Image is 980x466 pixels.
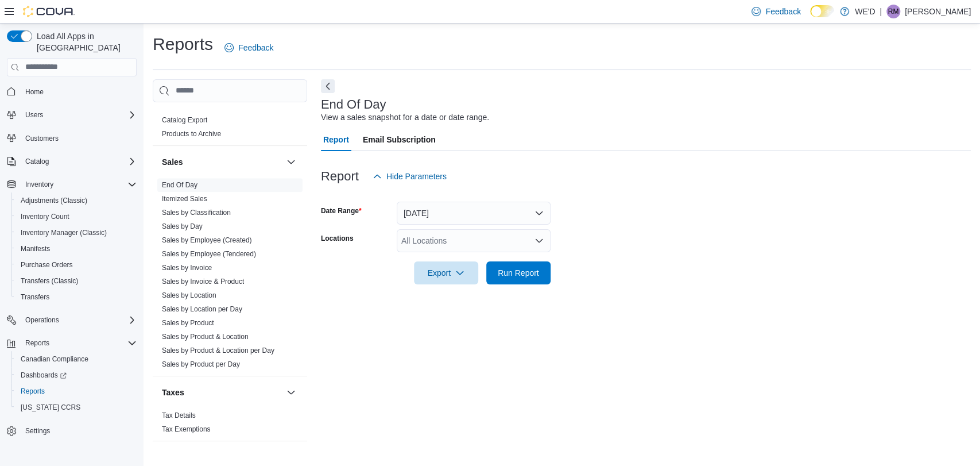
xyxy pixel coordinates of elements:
button: Products [284,90,298,104]
button: Hide Parameters [368,165,451,188]
span: Transfers [21,292,49,302]
button: Run Report [486,261,551,284]
span: Hide Parameters [386,171,447,182]
a: Products to Archive [162,130,221,138]
button: Inventory [21,178,58,191]
span: Sales by Classification [162,208,231,217]
span: Customers [21,131,137,145]
span: Sales by Location per Day [162,305,242,314]
span: RM [888,5,899,18]
button: Taxes [162,387,282,398]
h3: Report [321,170,359,183]
a: Sales by Product & Location [162,333,249,341]
button: Open list of options [534,236,544,245]
span: Manifests [16,242,137,256]
span: Users [25,110,43,120]
a: Customers [21,132,63,145]
button: Reports [11,383,141,399]
span: Email Subscription [363,128,436,151]
button: Settings [2,422,141,439]
span: Report [323,128,349,151]
h3: Taxes [162,387,184,398]
button: Reports [21,336,54,350]
button: Adjustments (Classic) [11,192,141,209]
span: Inventory Count [16,210,137,224]
a: End Of Day [162,181,197,189]
span: Products to Archive [162,129,221,138]
span: Home [25,87,44,97]
a: Sales by Employee (Tendered) [162,250,256,258]
span: Inventory Count [21,212,69,221]
button: Users [21,108,48,122]
div: Taxes [153,409,307,441]
button: Sales [284,155,298,169]
button: Users [2,107,141,123]
h3: Sales [162,156,183,168]
a: Sales by Product per Day [162,360,240,368]
a: Manifests [16,242,55,256]
span: Home [21,84,137,99]
a: Sales by Location per Day [162,305,242,313]
span: Reports [16,384,137,398]
a: Sales by Classification [162,209,231,217]
span: Load All Apps in [GEOGRAPHIC_DATA] [32,30,137,53]
span: Catalog [21,155,137,168]
button: [US_STATE] CCRS [11,399,141,415]
button: Transfers [11,289,141,305]
button: Inventory [2,176,141,192]
a: Tax Details [162,411,196,419]
div: Sales [153,178,307,376]
h1: Reports [153,33,213,56]
span: Manifests [21,244,50,253]
span: Adjustments (Classic) [21,196,87,205]
a: Inventory Count [16,210,74,224]
p: | [880,5,882,18]
a: Inventory Manager (Classic) [16,226,111,240]
span: Transfers (Classic) [16,274,137,288]
button: Transfers (Classic) [11,273,141,289]
img: Cova [23,6,75,17]
span: Catalog [25,157,49,166]
span: Export [421,261,471,284]
button: [DATE] [397,202,551,225]
label: Date Range [321,206,362,215]
span: Sales by Invoice [162,263,212,272]
a: Sales by Location [162,291,216,299]
button: Reports [2,335,141,351]
span: Settings [25,426,50,436]
span: [US_STATE] CCRS [21,403,80,412]
a: Dashboards [16,368,71,382]
span: Feedback [238,42,273,53]
span: Inventory [21,178,137,191]
a: Catalog Export [162,116,207,124]
span: Transfers (Classic) [21,276,78,286]
p: WE'D [855,5,875,18]
span: Sales by Product [162,318,214,328]
a: Itemized Sales [162,195,207,203]
span: End Of Day [162,180,197,190]
span: Reports [21,387,45,396]
span: Tax Exemptions [162,425,211,434]
span: Operations [21,313,137,327]
span: Dashboards [21,371,67,380]
div: Products [153,113,307,145]
span: Users [21,108,137,122]
span: Sales by Product & Location [162,332,249,341]
a: [US_STATE] CCRS [16,400,85,414]
button: Next [321,79,335,93]
span: Adjustments (Classic) [16,194,137,207]
a: Home [21,85,48,99]
span: Inventory Manager (Classic) [21,228,107,237]
button: Catalog [2,153,141,170]
button: Canadian Compliance [11,351,141,367]
span: Transfers [16,290,137,304]
button: Inventory Manager (Classic) [11,225,141,241]
button: Customers [2,130,141,147]
a: Sales by Product & Location per Day [162,346,274,355]
button: Inventory Count [11,209,141,225]
button: Operations [2,312,141,328]
span: Inventory Manager (Classic) [16,226,137,240]
button: Export [414,261,478,284]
